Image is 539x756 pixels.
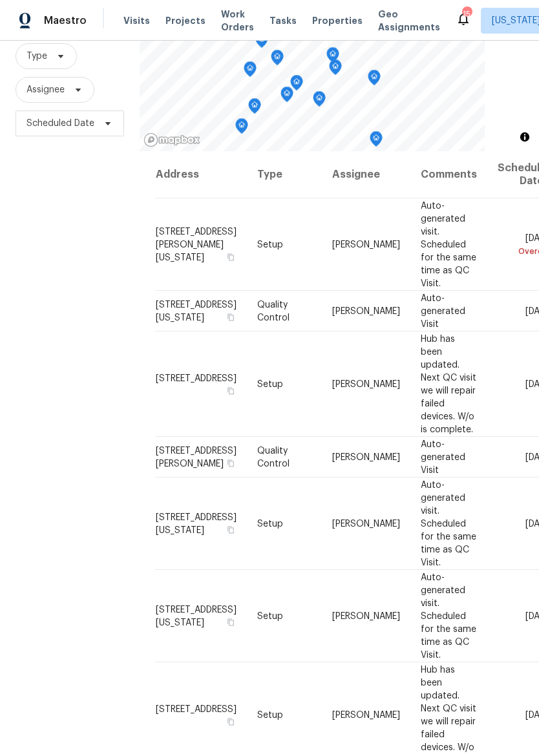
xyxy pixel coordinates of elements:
[332,379,400,388] span: [PERSON_NAME]
[244,61,257,81] div: Map marker
[370,131,383,151] div: Map marker
[26,117,94,130] span: Scheduled Date
[290,75,303,95] div: Map marker
[332,306,400,315] span: [PERSON_NAME]
[123,14,150,27] span: Visits
[257,446,290,468] span: Quality Control
[235,118,248,138] div: Map marker
[257,710,283,719] span: Setup
[44,14,87,27] span: Maestro
[368,70,381,90] div: Map marker
[257,379,283,388] span: Setup
[156,373,237,383] span: [STREET_ADDRESS]
[156,227,237,262] span: [STREET_ADDRESS][PERSON_NAME][US_STATE]
[26,83,65,96] span: Assignee
[257,611,283,620] span: Setup
[156,704,237,713] span: [STREET_ADDRESS]
[421,572,476,659] span: Auto-generated visit. Scheduled for the same time as QC Visit.
[225,251,237,262] button: Copy Address
[332,452,400,461] span: [PERSON_NAME]
[322,151,410,198] th: Assignee
[280,87,293,107] div: Map marker
[332,611,400,620] span: [PERSON_NAME]
[421,439,465,474] span: Auto-generated Visit
[421,201,476,288] span: Auto-generated visit. Scheduled for the same time as QC Visit.
[225,616,237,627] button: Copy Address
[271,50,284,70] div: Map marker
[462,8,471,21] div: 15
[225,523,237,535] button: Copy Address
[517,129,533,145] button: Toggle attribution
[257,519,283,528] span: Setup
[143,132,200,147] a: Mapbox homepage
[165,14,206,27] span: Projects
[225,715,237,727] button: Copy Address
[421,480,476,567] span: Auto-generated visit. Scheduled for the same time as QC Visit.
[156,300,237,322] span: [STREET_ADDRESS][US_STATE]
[329,59,342,79] div: Map marker
[312,14,363,27] span: Properties
[225,457,237,468] button: Copy Address
[255,32,268,52] div: Map marker
[248,98,261,118] div: Map marker
[326,47,339,67] div: Map marker
[421,293,465,328] span: Auto-generated Visit
[225,311,237,322] button: Copy Address
[156,446,237,468] span: [STREET_ADDRESS][PERSON_NAME]
[155,151,247,198] th: Address
[156,605,237,627] span: [STREET_ADDRESS][US_STATE]
[221,8,254,34] span: Work Orders
[269,16,297,25] span: Tasks
[521,130,529,144] span: Toggle attribution
[421,334,476,434] span: Hub has been updated. Next QC visit we will repair failed devices. W/o is complete.
[257,240,283,249] span: Setup
[332,710,400,719] span: [PERSON_NAME]
[410,151,487,198] th: Comments
[225,384,237,396] button: Copy Address
[332,240,400,249] span: [PERSON_NAME]
[26,50,47,63] span: Type
[156,512,237,534] span: [STREET_ADDRESS][US_STATE]
[247,151,322,198] th: Type
[313,91,326,111] div: Map marker
[378,8,440,34] span: Geo Assignments
[332,519,400,528] span: [PERSON_NAME]
[257,300,290,322] span: Quality Control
